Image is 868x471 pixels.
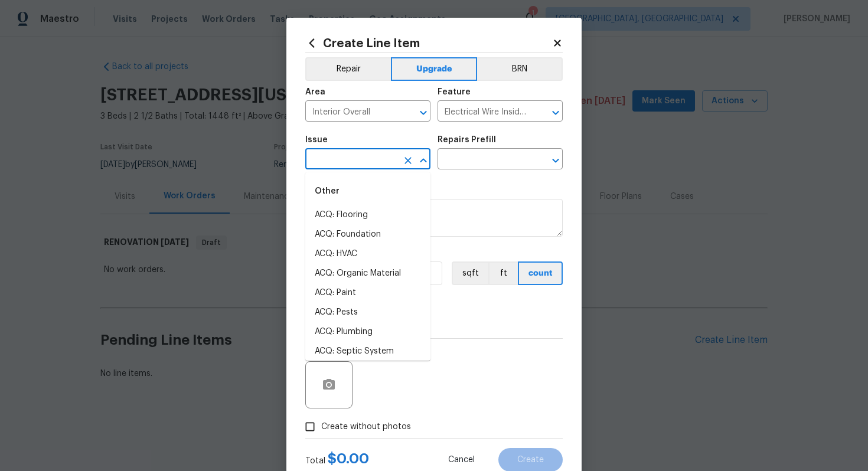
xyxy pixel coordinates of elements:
span: Cancel [448,456,475,465]
button: Open [415,104,432,121]
button: count [518,261,563,285]
div: Total [305,453,369,467]
button: sqft [452,261,488,285]
button: Open [547,104,564,121]
button: Upgrade [391,57,478,81]
li: ACQ: HVAC [305,244,430,264]
button: ft [488,261,518,285]
div: Other [305,177,430,205]
li: ACQ: Foundation [305,225,430,244]
button: Clear [400,152,416,169]
li: ACQ: Paint [305,283,430,303]
h5: Feature [438,88,471,96]
li: ACQ: Organic Material [305,264,430,283]
button: Close [415,152,432,169]
li: ACQ: Plumbing [305,322,430,342]
li: ACQ: Pests [305,303,430,322]
li: ACQ: Flooring [305,205,430,225]
button: BRN [477,57,563,81]
span: Create without photos [321,421,411,433]
h5: Repairs Prefill [438,136,496,144]
h5: Area [305,88,325,96]
button: Repair [305,57,391,81]
h2: Create Line Item [305,37,552,50]
span: Create [517,456,544,465]
h5: Issue [305,136,328,144]
button: Open [547,152,564,169]
li: ACQ: Septic System [305,342,430,361]
span: $ 0.00 [328,452,369,466]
